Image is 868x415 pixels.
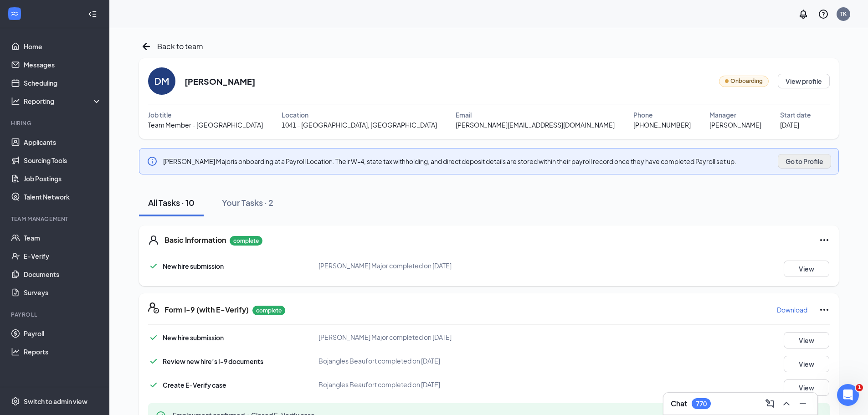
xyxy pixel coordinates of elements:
svg: Ellipses [819,235,830,246]
button: Go to Profile [778,154,831,169]
a: Talent Network [24,188,102,206]
h5: Basic Information [164,235,226,245]
button: Minimize [796,396,810,411]
span: [PERSON_NAME] [709,120,761,130]
svg: ComposeMessage [765,398,776,409]
iframe: Intercom live chat [837,384,859,406]
svg: Minimize [797,398,808,409]
a: Messages [24,56,102,74]
svg: ArrowLeftNew [139,39,154,54]
div: TK [840,10,847,18]
span: Start date [780,110,811,120]
a: Applicants [24,133,102,151]
button: ComposeMessage [763,396,777,411]
svg: Info [147,156,158,167]
a: Team [24,229,102,247]
svg: WorkstreamLogo [10,9,19,18]
svg: Collapse [88,10,97,19]
svg: Checkmark [148,332,159,343]
a: E-Verify [24,247,102,265]
button: View [784,332,829,348]
h5: Form I-9 (with E-Verify) [164,305,249,315]
svg: Checkmark [148,261,159,272]
p: complete [252,306,285,315]
span: Email [456,110,472,120]
a: ArrowLeftNewBack to team [139,39,203,54]
span: Job title [148,110,172,120]
p: complete [230,236,262,246]
svg: ChevronUp [781,398,792,409]
div: Your Tasks · 2 [222,197,273,208]
span: Team Member - [GEOGRAPHIC_DATA] [148,120,263,130]
div: Hiring [11,119,100,127]
span: Onboarding [730,77,763,86]
button: View [784,356,829,372]
h2: [PERSON_NAME] [185,76,255,87]
span: Location [282,110,308,120]
a: Job Postings [24,169,102,188]
a: Surveys [24,283,102,302]
a: Home [24,37,102,56]
button: View [784,261,829,277]
button: View [784,379,829,396]
a: Scheduling [24,74,102,92]
div: 770 [696,400,707,408]
button: View profile [778,74,830,88]
span: Bojangles Beaufort completed on [DATE] [318,357,440,365]
span: [PERSON_NAME] Major completed on [DATE] [318,261,452,270]
svg: QuestionInfo [818,9,829,20]
div: Switch to admin view [24,397,87,406]
div: Reporting [24,97,102,106]
span: [PHONE_NUMBER] [633,120,691,130]
svg: Ellipses [819,304,830,315]
span: Bojangles Beaufort completed on [DATE] [318,380,440,389]
a: Reports [24,343,102,361]
button: ChevronUp [779,396,794,411]
span: 1041 - [GEOGRAPHIC_DATA], [GEOGRAPHIC_DATA] [282,120,437,130]
span: [PERSON_NAME] Major completed on [DATE] [318,333,452,341]
span: Phone [633,110,653,120]
h3: Chat [671,399,687,409]
button: Download [776,302,808,317]
span: [PERSON_NAME][EMAIL_ADDRESS][DOMAIN_NAME] [456,120,615,130]
span: 1 [856,384,863,391]
svg: Checkmark [148,379,159,390]
a: Sourcing Tools [24,151,102,169]
a: Payroll [24,324,102,343]
span: Review new hire’s I-9 documents [163,357,263,365]
svg: FormI9EVerifyIcon [148,302,159,313]
p: Download [777,305,807,314]
span: Create E-Verify case [163,381,226,389]
span: [PERSON_NAME] Major is onboarding at a Payroll Location. Their W-4, state tax withholding, and di... [163,157,736,165]
div: Payroll [11,311,100,318]
svg: Analysis [11,97,20,106]
div: All Tasks · 10 [148,197,195,208]
span: New hire submission [163,262,224,270]
span: Manager [709,110,736,120]
a: Documents [24,265,102,283]
svg: Checkmark [148,356,159,367]
div: Team Management [11,215,100,223]
span: New hire submission [163,333,224,342]
svg: User [148,235,159,246]
span: Back to team [157,41,203,52]
svg: Notifications [798,9,809,20]
svg: Settings [11,397,20,406]
span: [DATE] [780,120,799,130]
div: DM [154,75,169,87]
